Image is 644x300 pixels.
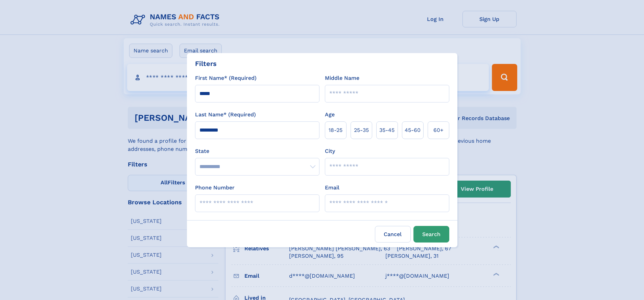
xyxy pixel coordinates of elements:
[433,126,444,134] span: 60+
[195,111,256,119] label: Last Name* (Required)
[325,184,339,192] label: Email
[195,184,235,192] label: Phone Number
[354,126,369,134] span: 25‑35
[405,126,421,134] span: 45‑60
[195,59,217,69] div: Filters
[325,74,359,82] label: Middle Name
[325,111,335,119] label: Age
[329,126,342,134] span: 18‑25
[379,126,395,134] span: 35‑45
[195,74,257,82] label: First Name* (Required)
[325,147,335,155] label: City
[375,226,411,243] label: Cancel
[195,147,319,155] label: State
[413,226,449,243] button: Search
